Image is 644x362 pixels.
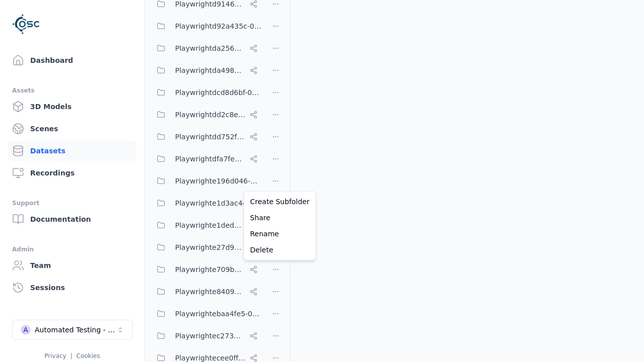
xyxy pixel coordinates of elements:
[246,210,313,226] a: Share
[246,226,313,242] a: Rename
[246,242,313,258] a: Delete
[246,194,313,210] a: Create Subfolder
